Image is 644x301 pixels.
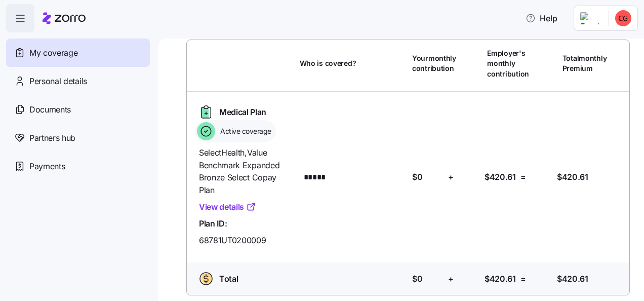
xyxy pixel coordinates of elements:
a: Payments [6,152,150,180]
a: My coverage [6,39,150,67]
span: + [448,171,454,183]
span: + [448,273,454,285]
span: $420.61 [485,171,516,183]
span: Personal details [29,75,87,88]
span: $420.61 [557,273,588,285]
span: Your monthly contribution [412,53,456,74]
span: My coverage [29,47,77,59]
span: Payments [29,160,65,173]
span: 68781UT0200009 [199,234,266,247]
span: Total monthly Premium [562,53,607,74]
span: Help [526,12,557,24]
span: $0 [412,171,422,183]
a: Partners hub [6,124,150,152]
span: Plan ID: [199,217,227,230]
span: $420.61 [485,273,516,285]
span: Active coverage [217,126,271,136]
span: Partners hub [29,132,75,144]
span: Employer's monthly contribution [487,48,529,79]
img: 031cc556e9687c3642a58c970abf427f [615,10,631,26]
span: $420.61 [557,171,588,183]
span: = [520,273,526,285]
a: Personal details [6,67,150,95]
span: SelectHealth , Value Benchmark Expanded Bronze Select Copay Plan [199,146,292,197]
button: Help [517,8,566,28]
span: Total [219,273,238,285]
a: Documents [6,95,150,124]
span: $0 [412,273,422,285]
span: Who is covered? [300,58,356,68]
span: Medical Plan [219,106,266,119]
a: View details [199,201,256,213]
img: Employer logo [580,12,600,24]
span: Documents [29,103,71,116]
span: = [520,171,526,183]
